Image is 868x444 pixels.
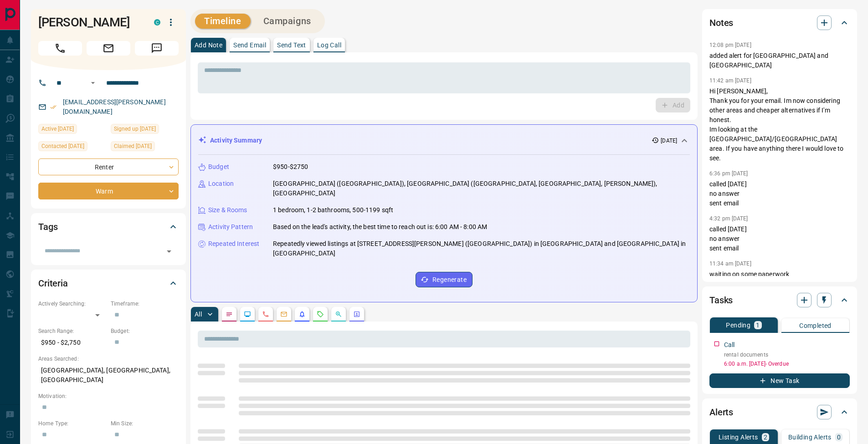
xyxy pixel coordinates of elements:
[208,239,259,249] p: Repeated Interest
[195,311,202,317] p: All
[709,373,850,388] button: New Task
[154,19,160,26] div: condos.ca
[135,41,179,56] span: Message
[111,419,179,428] p: Min Size:
[38,355,179,363] p: Areas Searched:
[799,322,832,329] p: Completed
[764,434,767,440] p: 2
[38,124,106,137] div: Sat Oct 04 2025
[298,311,306,318] svg: Listing Alerts
[724,351,850,359] p: rental documents
[198,132,690,149] div: Activity Summary[DATE]
[41,142,84,151] span: Contacted [DATE]
[226,311,233,318] svg: Notes
[210,136,262,145] p: Activity Summary
[163,245,175,258] button: Open
[38,219,57,234] h2: Tags
[87,77,98,88] button: Open
[195,14,251,29] button: Timeline
[111,300,179,308] p: Timeframe:
[38,158,179,175] div: Renter
[63,98,166,115] a: [EMAIL_ADDRESS][PERSON_NAME][DOMAIN_NAME]
[50,104,56,110] svg: Email Verified
[41,124,74,133] span: Active [DATE]
[837,434,841,440] p: 0
[233,42,266,48] p: Send Email
[38,392,179,400] p: Motivation:
[38,141,106,154] div: Mon Sep 29 2025
[709,12,850,34] div: Notes
[280,311,288,318] svg: Emails
[273,162,308,172] p: $950-$2750
[317,42,341,48] p: Log Call
[208,162,229,172] p: Budget
[273,239,690,258] p: Repeatedly viewed listings at [STREET_ADDRESS][PERSON_NAME] ([GEOGRAPHIC_DATA]) in [GEOGRAPHIC_DA...
[254,14,320,29] button: Campaigns
[111,124,179,137] div: Tue Sep 09 2025
[709,270,850,384] p: waiting on some paperwork paused her search [GEOGRAPHIC_DATA], grimsby [DATE] just started a new ...
[788,434,832,440] p: Building Alerts
[273,179,690,198] p: [GEOGRAPHIC_DATA] ([GEOGRAPHIC_DATA]), [GEOGRAPHIC_DATA] ([GEOGRAPHIC_DATA], [GEOGRAPHIC_DATA], [...
[38,272,179,294] div: Criteria
[208,179,234,189] p: Location
[724,360,850,368] p: 6:00 a.m. [DATE] - Overdue
[87,41,130,56] span: Email
[38,183,179,199] div: Warm
[719,434,758,440] p: Listing Alerts
[709,401,850,423] div: Alerts
[195,42,222,48] p: Add Note
[38,15,140,30] h1: [PERSON_NAME]
[208,205,247,215] p: Size & Rooms
[709,260,751,267] p: 11:34 am [DATE]
[38,276,68,291] h2: Criteria
[335,311,342,318] svg: Opportunities
[709,405,733,419] h2: Alerts
[709,87,850,163] p: Hi [PERSON_NAME], Thank you for your email. Im now considering other areas and cheaper alternativ...
[416,272,473,287] button: Regenerate
[709,289,850,311] div: Tasks
[38,327,106,335] p: Search Range:
[709,179,850,208] p: called [DATE] no answer sent email
[38,216,179,238] div: Tags
[353,311,360,318] svg: Agent Actions
[38,41,82,56] span: Call
[114,124,156,133] span: Signed up [DATE]
[709,170,748,177] p: 6:36 pm [DATE]
[317,311,324,318] svg: Requests
[208,222,253,232] p: Activity Pattern
[38,419,106,428] p: Home Type:
[111,141,179,154] div: Thu Sep 11 2025
[273,205,393,215] p: 1 bedroom, 1-2 bathrooms, 500-1199 sqft
[709,42,751,48] p: 12:08 pm [DATE]
[114,142,152,151] span: Claimed [DATE]
[661,137,677,145] p: [DATE]
[724,340,735,350] p: Call
[244,311,251,318] svg: Lead Browsing Activity
[709,225,850,253] p: called [DATE] no answer sent email
[709,215,748,222] p: 4:32 pm [DATE]
[709,51,850,70] p: added alert for [GEOGRAPHIC_DATA] and [GEOGRAPHIC_DATA]
[262,311,269,318] svg: Calls
[277,42,306,48] p: Send Text
[38,300,106,308] p: Actively Searching:
[756,322,760,328] p: 1
[709,293,733,307] h2: Tasks
[273,222,487,232] p: Based on the lead's activity, the best time to reach out is: 6:00 AM - 8:00 AM
[38,363,179,388] p: [GEOGRAPHIC_DATA], [GEOGRAPHIC_DATA], [GEOGRAPHIC_DATA]
[709,77,751,84] p: 11:42 am [DATE]
[726,322,750,328] p: Pending
[38,335,106,350] p: $950 - $2,750
[111,327,179,335] p: Budget:
[709,15,733,30] h2: Notes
